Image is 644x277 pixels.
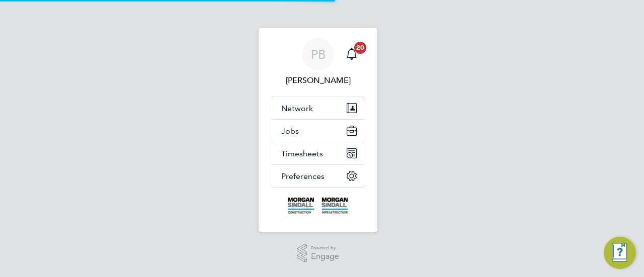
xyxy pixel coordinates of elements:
[271,120,365,142] button: Jobs
[281,104,313,113] span: Network
[271,142,365,164] button: Timesheets
[311,252,339,261] span: Engage
[604,237,636,269] button: Engage Resource Center
[271,38,365,86] a: PB[PERSON_NAME]
[281,171,325,181] span: Preferences
[271,165,365,187] button: Preferences
[311,244,339,252] span: Powered by
[297,244,340,263] a: Powered byEngage
[281,126,299,136] span: Jobs
[281,149,323,158] span: Timesheets
[354,42,366,54] span: 20
[271,198,365,214] a: Go to home page
[288,198,348,214] img: morgansindall-logo-retina.png
[311,48,326,61] span: PB
[259,28,377,232] nav: Main navigation
[271,74,365,86] span: Peter Brackpool
[271,97,365,119] button: Network
[342,38,362,70] a: 20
